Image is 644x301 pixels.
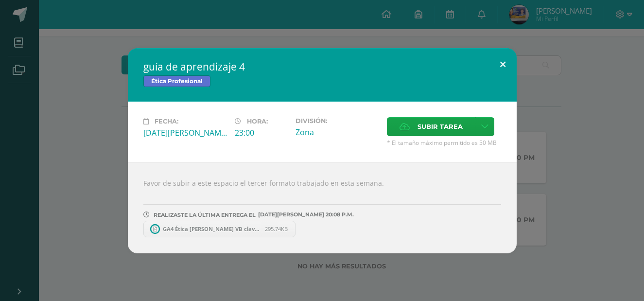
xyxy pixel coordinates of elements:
h2: guía de aprendizaje 4 [143,60,501,73]
span: Ética Profesional [143,75,210,87]
span: Hora: [247,118,268,125]
div: 23:00 [235,127,288,138]
button: Close (Esc) [489,48,517,81]
a: GA4 Ética [PERSON_NAME] VB clave 5.pdf 295.74KB [143,221,296,237]
span: Fecha: [155,118,178,125]
div: Zona [296,127,379,138]
label: División: [296,117,379,124]
span: Subir tarea [418,118,463,136]
span: * El tamaño máximo permitido es 50 MB [387,139,501,147]
div: [DATE][PERSON_NAME] [143,127,227,138]
span: GA4 Ética [PERSON_NAME] VB clave 5.pdf [158,225,265,232]
div: Favor de subir a este espacio el tercer formato trabajado en esta semana. [128,162,517,253]
span: REALIZASTE LA ÚLTIMA ENTREGA EL [154,212,256,218]
span: 295.74KB [265,225,288,232]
